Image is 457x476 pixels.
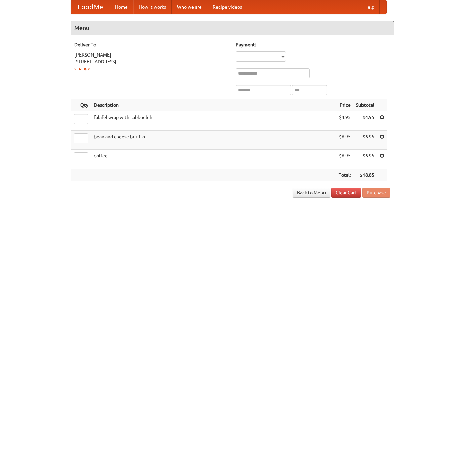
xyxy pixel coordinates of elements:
[71,99,91,111] th: Qty
[353,150,377,169] td: $6.95
[91,150,336,169] td: coffee
[353,131,377,150] td: $6.95
[362,188,390,198] button: Purchase
[74,51,229,58] div: [PERSON_NAME]
[336,99,353,111] th: Price
[353,169,377,181] th: $18.85
[336,150,353,169] td: $6.95
[91,99,336,111] th: Description
[336,169,353,181] th: Total:
[74,58,229,65] div: [STREET_ADDRESS]
[71,21,394,35] h4: Menu
[353,99,377,111] th: Subtotal
[74,66,90,71] a: Change
[336,111,353,131] td: $4.95
[353,111,377,131] td: $4.95
[91,111,336,131] td: falafel wrap with tabbouleh
[110,0,133,14] a: Home
[133,0,172,14] a: How it works
[293,188,330,198] a: Back to Menu
[336,131,353,150] td: $6.95
[359,0,380,14] a: Help
[207,0,247,14] a: Recipe videos
[172,0,207,14] a: Who we are
[91,131,336,150] td: bean and cheese burrito
[331,188,361,198] a: Clear Cart
[236,41,390,48] h5: Payment:
[74,41,229,48] h5: Deliver To:
[71,0,110,14] a: FoodMe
